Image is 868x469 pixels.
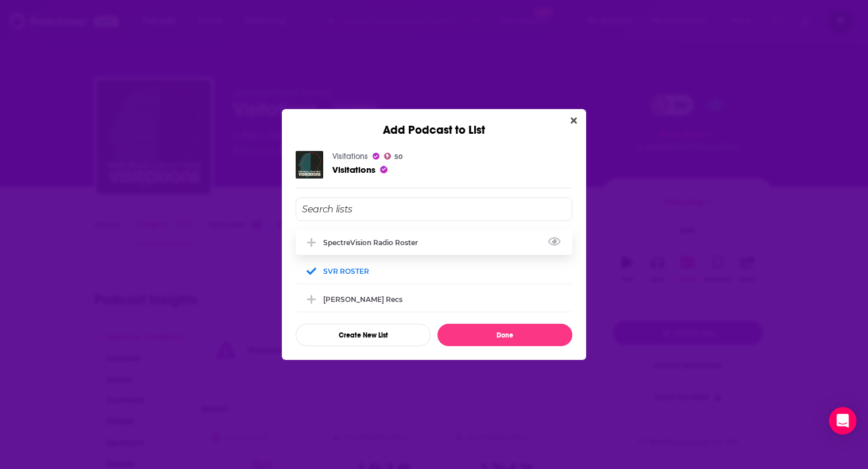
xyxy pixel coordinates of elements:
div: Open Intercom Messenger [829,407,857,435]
div: SVR ROSTER [296,258,572,284]
div: SVR ROSTER [323,267,369,276]
img: Visitations [296,151,323,179]
div: SpectreVision Radio Roster [296,230,572,255]
a: Visitations [332,164,375,175]
div: Add Podcast To List [296,197,572,346]
button: Done [437,324,572,346]
button: Create New List [296,324,431,346]
a: Visitations [332,152,368,161]
button: Close [566,114,582,128]
div: Jessica Recs [296,286,572,312]
div: Add Podcast to List [282,109,586,137]
div: SpectreVision Radio Roster [323,238,425,247]
span: 50 [394,154,402,160]
input: Search lists [296,197,572,221]
button: View Link [418,245,425,246]
div: [PERSON_NAME] Recs [323,295,402,304]
a: 50 [384,153,402,160]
